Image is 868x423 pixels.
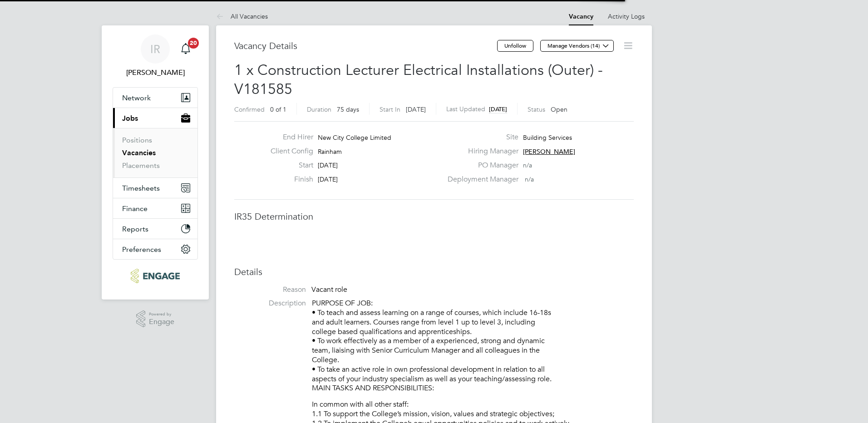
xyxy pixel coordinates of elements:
[113,34,198,78] a: IR[PERSON_NAME]
[311,285,347,294] span: Vacant role
[122,225,148,233] span: Reports
[263,147,313,156] label: Client Config
[270,105,286,113] span: 0 of 1
[442,133,518,142] label: Site
[149,310,174,318] span: Powered by
[318,148,342,156] span: Rainham
[528,105,545,113] label: Status
[216,12,268,20] a: All Vacancies
[122,161,160,170] a: Placements
[136,310,175,328] a: Powered byEngage
[122,245,161,254] span: Preferences
[489,105,507,113] span: [DATE]
[122,148,156,157] a: Vacancies
[263,175,313,184] label: Finish
[113,128,197,177] div: Jobs
[122,204,148,213] span: Finance
[263,161,313,170] label: Start
[234,211,634,222] h3: IR35 Determination
[113,269,198,283] a: Go to home page
[608,12,645,20] a: Activity Logs
[113,108,197,128] button: Jobs
[234,61,603,98] span: 1 x Construction Lecturer Electrical Installations (Outer) - V181585
[102,25,209,300] nav: Main navigation
[446,105,485,113] label: Last Updated
[307,105,331,113] label: Duration
[337,105,359,113] span: 75 days
[149,318,174,326] span: Engage
[234,105,265,113] label: Confirmed
[234,299,306,308] label: Description
[234,285,306,295] label: Reason
[523,148,575,156] span: [PERSON_NAME]
[318,161,338,169] span: [DATE]
[122,93,151,102] span: Network
[177,34,195,64] a: 20
[442,161,518,170] label: PO Manager
[497,40,533,52] button: Unfollow
[318,133,391,142] span: New City College Limited
[122,184,160,192] span: Timesheets
[442,147,518,156] label: Hiring Manager
[113,178,197,198] button: Timesheets
[525,175,534,183] span: n/a
[113,198,197,218] button: Finance
[234,266,634,278] h3: Details
[406,105,426,113] span: [DATE]
[122,114,138,123] span: Jobs
[131,269,179,283] img: ncclondon-logo-retina.png
[113,88,197,108] button: Network
[113,239,197,259] button: Preferences
[318,175,338,183] span: [DATE]
[551,105,567,113] span: Open
[122,136,152,144] a: Positions
[540,40,614,52] button: Manage Vendors (14)
[569,13,593,20] a: Vacancy
[113,219,197,239] button: Reports
[263,133,313,142] label: End Hirer
[380,105,400,113] label: Start In
[188,38,199,49] span: 20
[234,40,497,52] h3: Vacancy Details
[113,67,198,78] span: Ian Rist
[523,161,532,169] span: n/a
[442,175,518,184] label: Deployment Manager
[523,133,572,142] span: Building Services
[312,299,634,393] p: PURPOSE OF JOB: • To teach and assess learning on a range of courses, which include 16-18s and ad...
[150,43,160,55] span: IR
